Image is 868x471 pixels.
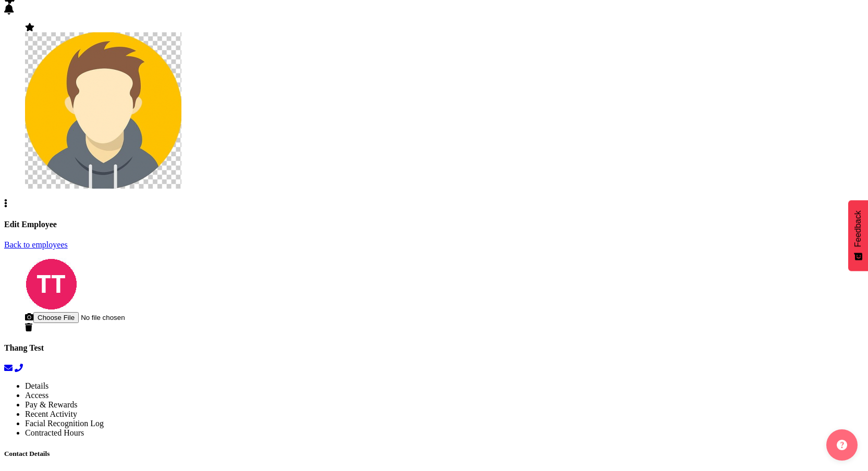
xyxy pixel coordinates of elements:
[25,400,77,409] span: Pay & Rewards
[25,381,48,390] span: Details
[15,364,23,373] a: Call Employee
[25,419,104,428] span: Facial Recognition Log
[4,364,13,373] a: Email Employee
[4,220,864,229] h4: Edit Employee
[853,210,863,247] span: Feedback
[25,410,77,418] span: Recent Activity
[25,391,48,400] span: Access
[25,258,77,310] img: thang-test11894.jpg
[25,32,181,189] img: admin-rosteritf9cbda91fdf824d97c9d6345b1f660ea.png
[837,440,847,450] img: help-xxl-2.png
[4,240,68,249] a: Back to employees
[4,450,864,458] h5: Contact Details
[4,343,864,353] h4: Thang Test
[25,428,84,437] span: Contracted Hours
[848,200,868,271] button: Feedback - Show survey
